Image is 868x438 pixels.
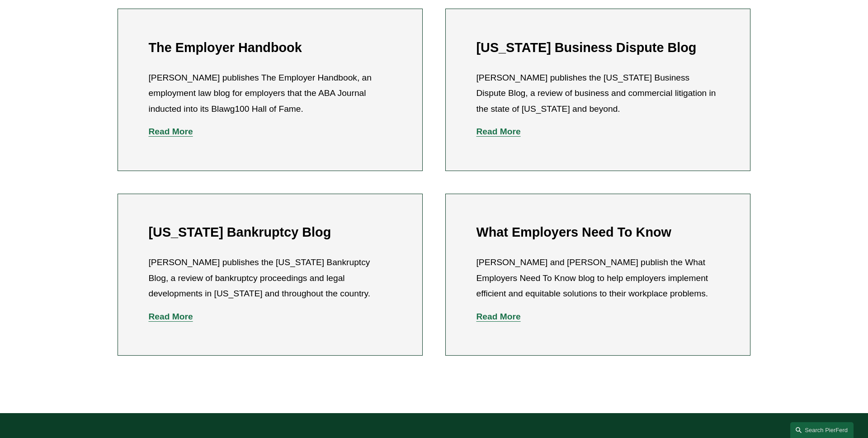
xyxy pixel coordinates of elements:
[476,312,521,321] a: Read More
[149,255,392,302] p: [PERSON_NAME] publishes the [US_STATE] Bankruptcy Blog, a review of bankruptcy proceedings and le...
[790,422,854,438] a: Search this site
[476,224,720,240] h2: What Employers Need To Know
[476,70,720,117] p: [PERSON_NAME] publishes the [US_STATE] Business Dispute Blog, a review of business and commercial...
[149,40,392,56] h2: The Employer Handbook
[476,40,720,56] h2: [US_STATE] Business Dispute Blog
[476,127,521,136] a: Read More
[149,312,193,321] a: Read More
[149,127,193,136] a: Read More
[149,224,392,240] h2: [US_STATE] Bankruptcy Blog
[476,255,720,302] p: [PERSON_NAME] and [PERSON_NAME] publish the What Employers Need To Know blog to help employers im...
[149,70,392,117] p: [PERSON_NAME] publishes The Employer Handbook, an employment law blog for employers that the ABA ...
